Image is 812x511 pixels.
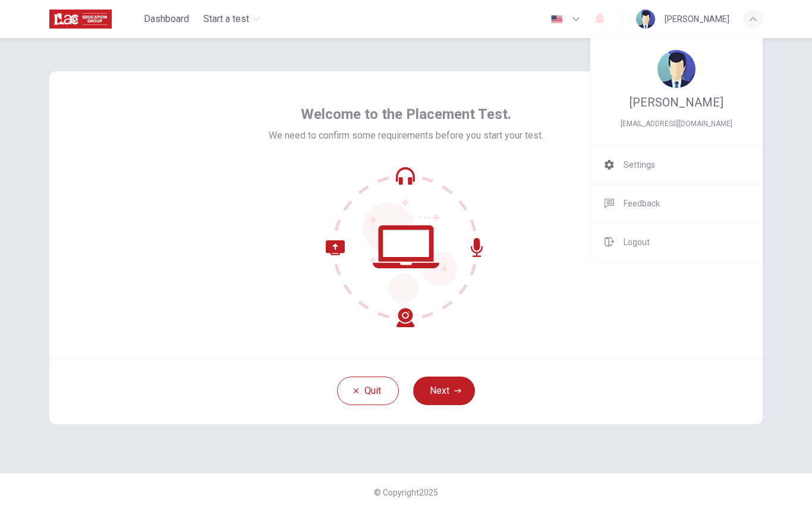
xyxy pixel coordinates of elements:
span: [PERSON_NAME] [630,95,723,109]
span: Settings [624,158,655,172]
span: kis8-7@mail.ru [605,117,748,131]
a: Settings [590,146,763,184]
span: Feedback [624,196,660,211]
img: Profile picture [657,50,695,88]
span: Logout [624,235,650,249]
